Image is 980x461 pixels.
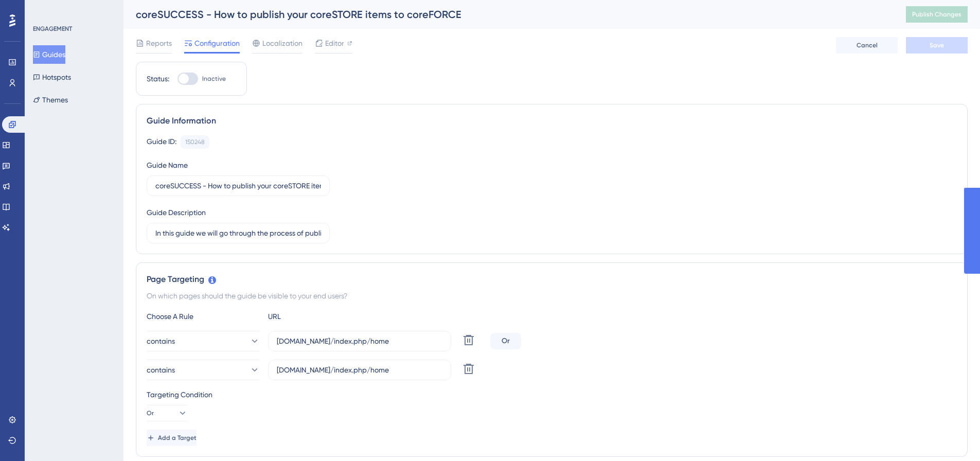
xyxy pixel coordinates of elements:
[857,41,878,49] span: Cancel
[277,364,442,376] input: yourwebsite.com/path
[147,159,188,171] div: Guide Name
[33,45,65,64] button: Guides
[147,405,188,421] button: Or
[147,290,957,302] div: On which pages should the guide be visible to your end users?
[146,37,172,49] span: Reports
[836,37,898,54] button: Cancel
[262,37,302,49] span: Localization
[158,434,197,442] span: Add a Target
[33,68,71,86] button: Hotspots
[202,75,226,83] span: Inactive
[147,331,260,351] button: contains
[147,135,176,149] div: Guide ID:
[937,420,968,451] iframe: UserGuiding AI Assistant Launcher
[147,115,957,127] div: Guide Information
[268,310,381,323] div: URL
[147,364,175,376] span: contains
[147,430,197,446] button: Add a Target
[147,206,206,219] div: Guide Description
[147,335,175,347] span: contains
[147,73,169,85] div: Status:
[147,273,957,286] div: Page Targeting
[194,37,240,49] span: Configuration
[155,180,321,191] input: Type your Guide’s Name here
[147,310,260,323] div: Choose A Rule
[912,10,961,19] span: Publish Changes
[490,333,521,349] div: Or
[185,138,205,146] div: 150248
[906,6,968,23] button: Publish Changes
[33,91,68,109] button: Themes
[930,41,944,49] span: Save
[906,37,968,54] button: Save
[325,37,344,49] span: Editor
[33,25,72,33] div: ENGAGEMENT
[155,227,321,239] input: Type your Guide’s Description here
[147,409,154,417] span: Or
[136,7,880,22] div: coreSUCCESS - How to publish your coreSTORE items to coreFORCE
[147,388,957,401] div: Targeting Condition
[147,360,260,380] button: contains
[277,335,442,347] input: yourwebsite.com/path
